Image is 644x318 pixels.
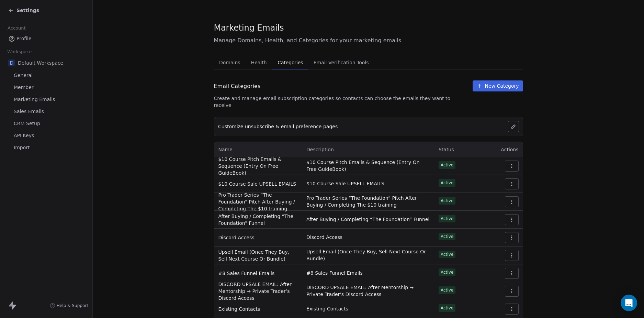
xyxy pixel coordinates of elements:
[5,142,87,153] a: Import
[306,159,430,173] span: $10 Course Pitch Emails & Sequence (Entry On Free GuideBook)
[306,147,334,152] span: Description
[218,146,233,153] span: Name
[441,269,453,275] span: Active
[275,58,306,67] span: Categories
[441,216,453,222] span: Active
[8,7,39,14] a: Settings
[218,234,255,241] span: Discord Access
[473,80,523,91] button: New Category
[441,305,453,311] span: Active
[14,96,55,103] span: Marketing Emails
[218,281,298,301] span: DISCORD UPSALE EMAIL: After Mentorship → Private Trader’s Discord Access
[439,147,454,152] span: Status
[441,162,453,168] span: Active
[214,36,523,45] span: Manage Domains, Health, and Categories for your marketing emails
[14,144,30,151] span: Import
[50,303,88,308] a: Help & Support
[218,156,298,176] span: $10 Course Pitch Emails & Sequence (Entry On Free GuideBook)
[214,23,284,33] span: Marketing Emails
[306,284,430,298] span: DISCORD UPSALE EMAIL: After Mentorship → Private Trader’s Discord Access
[218,270,275,277] span: #8 Sales Funnel Emails
[14,132,34,139] span: API Keys
[501,147,518,152] span: Actions
[14,84,34,91] span: Member
[218,213,298,227] span: After Buying / Completing “The Foundation” Funnel
[4,23,29,33] span: Account
[248,58,270,67] span: Health
[441,198,453,204] span: Active
[218,306,260,312] span: Existing Contacts
[306,180,384,187] span: $10 Course Sale UPSELL EMAILS
[16,35,32,42] span: Profile
[5,94,87,105] a: Marketing Emails
[485,83,519,89] span: New Category
[14,120,40,127] span: CRM Setup
[441,233,453,240] span: Active
[441,180,453,186] span: Active
[218,180,296,187] span: $10 Course Sale UPSELL EMAILS
[18,59,63,66] span: Default Workspace
[306,195,430,208] span: Pro Trader Series “The Foundation” Pitch After Buying / Completing The $10 training
[57,303,88,308] span: Help & Support
[4,47,35,57] span: Workspace
[5,106,87,117] a: Sales Emails
[214,82,261,90] span: Email Categories
[214,95,467,109] span: Create and manage email subscription categories so contacts can choose the emails they want to re...
[311,58,372,67] span: Email Verification Tools
[218,191,298,212] span: Pro Trader Series “The Foundation” Pitch After Buying / Completing The $10 training
[216,58,243,67] span: Domains
[14,72,33,79] span: General
[5,82,87,93] a: Member
[5,130,87,141] a: API Keys
[218,249,298,262] span: Upsell Email (Once They Buy, Sell Next Course Or Bundle)
[16,7,39,14] span: Settings
[5,118,87,129] a: CRM Setup
[441,287,453,293] span: Active
[621,295,637,311] div: Open Intercom Messenger
[441,251,453,257] span: Active
[8,59,15,66] span: D
[14,108,44,115] span: Sales Emails
[306,305,348,312] span: Existing Contacts
[5,70,87,81] a: General
[5,33,87,44] a: Profile
[306,248,430,262] span: Upsell Email (Once They Buy, Sell Next Course Or Bundle)
[306,216,429,223] span: After Buying / Completing “The Foundation” Funnel
[218,123,338,130] span: Customize unsubscribe & email preference pages
[306,270,363,276] span: #8 Sales Funnel Emails
[306,234,342,241] span: Discord Access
